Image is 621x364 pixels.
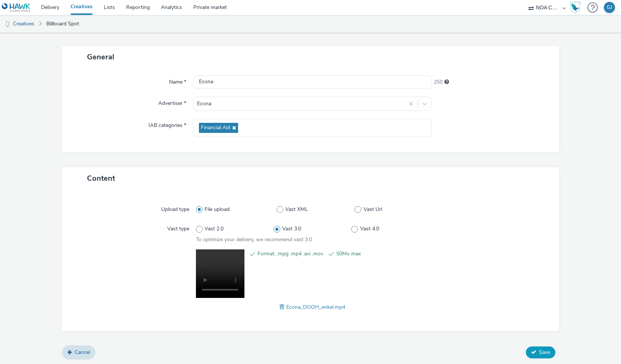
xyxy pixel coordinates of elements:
[569,1,584,13] a: Hawk Academy
[363,206,382,213] span: Vast Url
[196,236,312,243] span: To optimize your delivery, we recommend vast 3.0
[336,249,402,258] span: 50Mo max
[434,78,443,86] span: 250
[258,249,323,258] span: Format: .mpg .mp4 .avi .mov
[607,2,612,13] div: GJ
[205,225,224,233] span: Vast 2.0
[87,173,115,183] span: Content
[146,119,189,129] label: IAB categories *
[166,75,189,86] label: Name *
[193,75,432,88] input: Name
[282,225,301,233] span: Vast 3.0
[569,1,581,13] img: Hawk Academy
[4,21,11,28] img: dooh
[444,78,449,86] div: Maximum 255 characters
[526,346,555,358] button: Save
[286,304,345,311] span: Econa_DOOH_enkel.mp4
[205,206,230,213] span: File upload
[155,97,189,107] label: Advertiser *
[285,206,308,213] span: Vast XML
[201,125,230,131] span: Financial Aid
[360,225,379,233] span: Vast 4.0
[2,3,31,12] img: undefined Logo
[43,15,83,33] a: Billboard Spot
[158,203,192,213] label: Upload type
[87,52,114,62] span: General
[164,222,192,233] label: Vast type
[62,345,96,360] a: Cancel
[539,349,550,356] span: Save
[75,349,90,356] span: Cancel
